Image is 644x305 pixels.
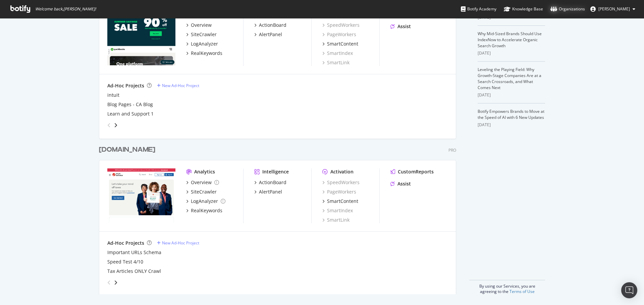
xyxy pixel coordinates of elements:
[550,6,585,12] div: Organizations
[191,22,212,28] div: Overview
[322,59,350,66] a: SmartLink
[478,31,542,49] a: Why Mid-Sized Brands Should Use IndexNow to Accelerate Organic Search Growth
[191,188,217,195] div: SiteCrawler
[254,31,282,38] a: AlertPanel
[327,198,358,205] div: SmartContent
[107,92,119,98] a: intuit
[105,277,113,288] div: angle-left
[397,180,411,187] div: Assist
[254,179,286,186] a: ActionBoard
[186,50,222,57] a: RealKeywords
[461,6,496,12] div: Botify Academy
[259,31,282,38] div: AlertPanel
[194,168,215,175] div: Analytics
[322,41,358,47] a: SmartContent
[107,240,144,246] div: Ad-Hoc Projects
[585,4,641,14] button: [PERSON_NAME]
[186,179,219,186] a: Overview
[157,240,199,246] a: New Ad-Hoc Project
[105,120,113,131] div: angle-left
[107,110,154,117] a: Learn and Support 1
[322,198,358,205] a: SmartContent
[107,168,175,223] img: turbotax.intuit.com
[478,50,545,56] div: [DATE]
[397,23,411,30] div: Assist
[191,31,217,38] div: SiteCrawler
[259,22,286,28] div: ActionBoard
[478,122,545,128] div: [DATE]
[162,240,199,246] div: New Ad-Hoc Project
[478,67,541,90] a: Leveling the Playing Field: Why Growth-Stage Companies Are at a Search Crossroads, and What Comes...
[322,188,356,195] a: PageWorkers
[478,108,544,120] a: Botify Empowers Brands to Move at the Speed of AI with 6 New Updates
[191,207,222,214] div: RealKeywords
[186,31,217,38] a: SiteCrawler
[99,145,155,155] div: [DOMAIN_NAME]
[191,179,212,186] div: Overview
[107,268,161,275] a: Tax Articles ONLY Crawl
[330,168,354,175] div: Activation
[191,50,222,57] div: RealKeywords
[191,198,218,205] div: LogAnalyzer
[186,188,217,195] a: SiteCrawler
[254,188,282,195] a: AlertPanel
[598,6,630,12] span: Bryson Meunier
[390,180,411,187] a: Assist
[322,22,360,28] a: SpeedWorkers
[322,217,350,223] a: SmartLink
[478,92,545,98] div: [DATE]
[259,179,286,186] div: ActionBoard
[509,289,535,294] a: Terms of Use
[322,31,356,38] a: PageWorkers
[621,282,637,298] div: Open Intercom Messenger
[162,83,199,88] div: New Ad-Hoc Project
[113,122,118,129] div: angle-right
[186,198,225,205] a: LogAnalyzer
[113,279,118,286] div: angle-right
[107,82,144,89] div: Ad-Hoc Projects
[322,179,360,186] a: SpeedWorkers
[448,147,456,153] div: Pro
[390,168,434,175] a: CustomReports
[390,23,411,30] a: Assist
[157,83,199,88] a: New Ad-Hoc Project
[469,280,545,294] div: By using our Services, you are agreeing to the
[254,22,286,28] a: ActionBoard
[186,41,218,47] a: LogAnalyzer
[35,6,96,12] span: Welcome back, [PERSON_NAME] !
[504,6,543,12] div: Knowledge Base
[107,258,143,265] a: Speed Test 4/10
[107,11,175,65] img: quickbooks.intuit.com
[186,207,222,214] a: RealKeywords
[259,188,282,195] div: AlertPanel
[99,145,158,155] a: [DOMAIN_NAME]
[398,168,434,175] div: CustomReports
[191,41,218,47] div: LogAnalyzer
[107,101,153,108] a: Blog Pages - CA Blog
[322,207,353,214] a: SmartIndex
[186,22,212,28] a: Overview
[107,249,161,256] a: Important URLs Schema
[322,50,353,57] a: SmartIndex
[262,168,289,175] div: Intelligence
[327,41,358,47] div: SmartContent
